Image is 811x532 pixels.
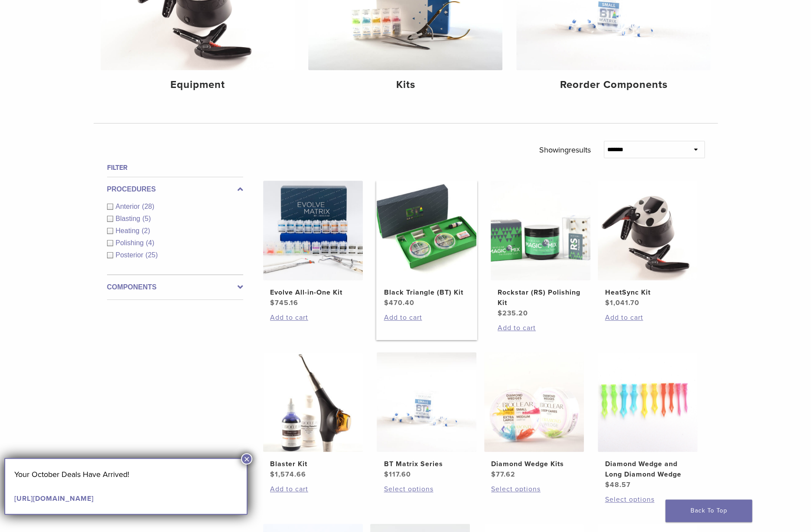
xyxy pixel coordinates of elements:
[116,203,142,210] span: Anterior
[142,227,150,234] span: (2)
[270,470,275,479] span: $
[146,251,158,259] span: (25)
[484,352,584,452] img: Diamond Wedge Kits
[605,480,609,489] span: $
[146,239,154,247] span: (4)
[107,162,243,173] h4: Filter
[523,77,704,93] h4: Reorder Components
[116,251,146,259] span: Posterior
[107,282,243,292] label: Components
[598,181,697,280] img: HeatSync Kit
[377,181,476,280] img: Black Triangle (BT) Kit
[377,352,476,452] img: BT Matrix Series
[539,141,591,159] p: Showing results
[384,298,414,307] bdi: 470.40
[498,309,502,318] span: $
[270,484,356,494] a: Add to cart: “Blaster Kit”
[270,298,275,307] span: $
[384,470,388,479] span: $
[116,227,142,234] span: Heating
[263,181,363,280] img: Evolve All-in-One Kit
[605,298,639,307] bdi: 1,041.70
[241,453,252,464] button: Close
[384,287,469,298] h2: Black Triangle (BT) Kit
[270,470,306,479] bdi: 1,574.66
[484,352,585,480] a: Diamond Wedge KitsDiamond Wedge Kits $77.62
[491,470,496,479] span: $
[116,239,146,247] span: Polishing
[605,494,690,505] a: Select options for “Diamond Wedge and Long Diamond Wedge”
[116,215,143,222] span: Blasting
[605,312,690,323] a: Add to cart: “HeatSync Kit”
[107,184,243,195] label: Procedures
[598,352,697,452] img: Diamond Wedge and Long Diamond Wedge
[498,323,583,333] a: Add to cart: “Rockstar (RS) Polishing Kit”
[14,468,238,481] p: Your October Deals Have Arrived!
[491,484,577,494] a: Select options for “Diamond Wedge Kits”
[490,181,591,318] a: Rockstar (RS) Polishing KitRockstar (RS) Polishing Kit $235.20
[376,352,477,480] a: BT Matrix SeriesBT Matrix Series $117.60
[384,298,388,307] span: $
[263,181,364,308] a: Evolve All-in-One KitEvolve All-in-One Kit $745.16
[270,298,298,307] bdi: 745.16
[263,352,363,452] img: Blaster Kit
[498,309,528,318] bdi: 235.20
[491,459,577,469] h2: Diamond Wedge Kits
[384,470,410,479] bdi: 117.60
[384,484,469,494] a: Select options for “BT Matrix Series”
[142,203,154,210] span: (28)
[498,287,583,308] h2: Rockstar (RS) Polishing Kit
[491,470,515,479] bdi: 77.62
[491,181,590,280] img: Rockstar (RS) Polishing Kit
[597,181,698,308] a: HeatSync KitHeatSync Kit $1,041.70
[605,287,690,298] h2: HeatSync Kit
[605,480,630,489] bdi: 48.57
[665,500,752,522] a: Back To Top
[376,181,477,308] a: Black Triangle (BT) KitBlack Triangle (BT) Kit $470.40
[270,287,356,298] h2: Evolve All-in-One Kit
[107,77,288,93] h4: Equipment
[597,352,698,490] a: Diamond Wedge and Long Diamond WedgeDiamond Wedge and Long Diamond Wedge $48.57
[384,459,469,469] h2: BT Matrix Series
[605,298,609,307] span: $
[270,312,356,323] a: Add to cart: “Evolve All-in-One Kit”
[142,215,151,222] span: (5)
[315,77,495,93] h4: Kits
[605,459,690,480] h2: Diamond Wedge and Long Diamond Wedge
[263,352,364,480] a: Blaster KitBlaster Kit $1,574.66
[14,494,94,503] a: [URL][DOMAIN_NAME]
[270,459,356,469] h2: Blaster Kit
[384,312,469,323] a: Add to cart: “Black Triangle (BT) Kit”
